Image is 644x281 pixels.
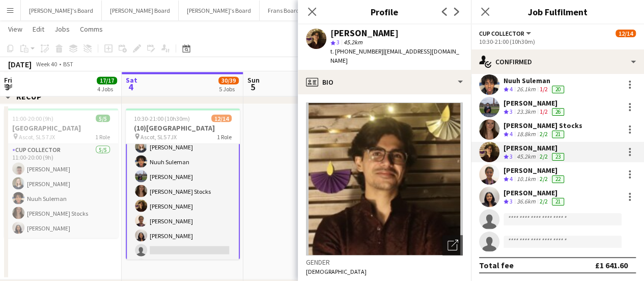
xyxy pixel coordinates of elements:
app-skills-label: 2/2 [540,152,548,160]
span: 3 [510,108,513,115]
h3: Profile [298,5,471,18]
div: 26 [552,108,564,116]
span: 3 [337,38,340,46]
span: Sun [247,75,260,85]
app-job-card: 11:00-20:00 (9h)5/5[GEOGRAPHIC_DATA] Ascot, SL5 7JX1 RoleCUP COLLECTOR5/511:00-20:00 (9h)[PERSON_... [4,108,118,238]
span: Jobs [54,24,70,34]
div: [PERSON_NAME] [503,98,566,108]
span: Edit [33,24,44,34]
span: 4 [510,130,513,138]
button: CUP COLLECTOR [479,30,533,37]
div: 21 [552,198,564,206]
div: [PERSON_NAME] [503,143,566,152]
span: View [8,24,22,34]
span: 5/5 [96,114,110,122]
span: t. [PHONE_NUMBER] [330,47,383,55]
div: Nuuh Suleman [503,76,566,85]
span: 45.2km [342,38,365,46]
div: Bio [298,70,471,94]
div: 10:30-21:00 (10h30m) [479,38,636,45]
span: 3 [3,81,12,93]
div: BST [63,60,73,68]
a: Edit [29,22,48,36]
a: Comms [76,22,107,36]
button: [PERSON_NAME]'s Board [21,1,102,20]
span: Week 40 [34,60,59,68]
app-job-card: 10:30-21:00 (10h30m)12/14(10)[GEOGRAPHIC_DATA] Ascot, SL5 7JX1 Role![PERSON_NAME][PERSON_NAME][PE... [126,108,240,259]
span: Sat [126,75,137,85]
span: 3 [510,152,513,160]
app-card-role: ![PERSON_NAME][PERSON_NAME][PERSON_NAME]Nuuh Suleman[PERSON_NAME][PERSON_NAME] Stocks[PERSON_NAME... [126,47,240,276]
div: [PERSON_NAME] Stocks [503,121,582,130]
span: 4 [510,85,513,93]
h3: [GEOGRAPHIC_DATA] [4,123,118,132]
span: Comms [80,24,103,34]
div: 4 Jobs [97,85,117,93]
div: [DATE] [8,59,32,69]
h3: Job Fulfilment [471,5,644,18]
div: 18.8km [515,130,538,139]
span: 17/17 [97,76,117,84]
a: Jobs [50,22,74,36]
app-skills-label: 1/2 [540,85,548,93]
div: 5 Jobs [219,85,238,93]
span: 4 [124,81,137,93]
div: 21 [552,131,564,138]
div: 23.3km [515,108,538,116]
div: 36.6km [515,197,538,206]
div: [PERSON_NAME] [503,166,566,175]
span: 4 [510,175,513,183]
span: 11:00-20:00 (9h) [12,114,53,122]
span: 10:30-21:00 (10h30m) [134,114,190,122]
button: [PERSON_NAME]'s Board [179,1,260,20]
div: [PERSON_NAME] [503,188,566,197]
button: Frans Board [260,1,308,20]
span: | [EMAIL_ADDRESS][DOMAIN_NAME] [330,47,459,64]
div: [PERSON_NAME] [330,29,399,38]
div: 26.1km [515,85,538,94]
div: 22 [552,175,564,183]
span: CUP COLLECTOR [479,30,524,37]
img: Crew avatar or photo [306,103,463,256]
div: 10.1km [515,175,538,184]
span: [DEMOGRAPHIC_DATA] [306,268,367,275]
span: Ascot, SL5 7JX [141,133,177,140]
span: 1 Role [217,133,232,140]
span: 12/14 [615,30,636,37]
button: [PERSON_NAME] Board [102,1,179,20]
div: Confirmed [471,49,644,74]
span: 30/39 [218,76,239,84]
div: Open photos pop-in [442,235,463,256]
div: 23 [552,153,564,161]
app-skills-label: 2/2 [540,130,548,138]
a: View [4,22,26,36]
span: 3 [510,197,513,205]
span: 5 [246,81,260,93]
div: 45.2km [515,152,538,161]
div: £1 641.60 [595,260,628,270]
app-skills-label: 1/2 [540,108,548,115]
h3: (10)[GEOGRAPHIC_DATA] [126,123,240,132]
h3: Gender [306,258,463,267]
div: Total fee [479,260,514,270]
app-card-role: CUP COLLECTOR5/511:00-20:00 (9h)[PERSON_NAME][PERSON_NAME]Nuuh Suleman[PERSON_NAME] Stocks[PERSON... [4,144,118,238]
app-skills-label: 2/2 [540,197,548,205]
app-skills-label: 2/2 [540,175,548,183]
span: 1 Role [95,133,110,140]
div: 20 [552,86,564,93]
span: Ascot, SL5 7JX [19,133,55,140]
span: Fri [4,75,12,85]
span: 12/14 [211,114,232,122]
